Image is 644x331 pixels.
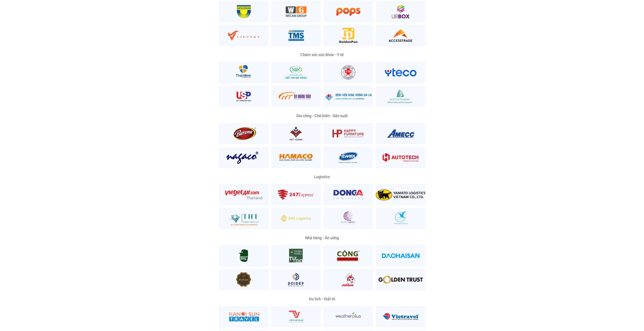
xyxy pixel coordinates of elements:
[219,236,425,240] div: Nhà hàng - Ăn uống
[323,25,373,46] a: Golden Pen
[219,175,425,179] div: Logistics
[219,297,425,301] div: Du lịch - Giải trí
[219,114,425,118] div: Gia công - Chế biến - Sản xuất
[219,53,425,57] div: Chăm sóc sức khỏe - Y tế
